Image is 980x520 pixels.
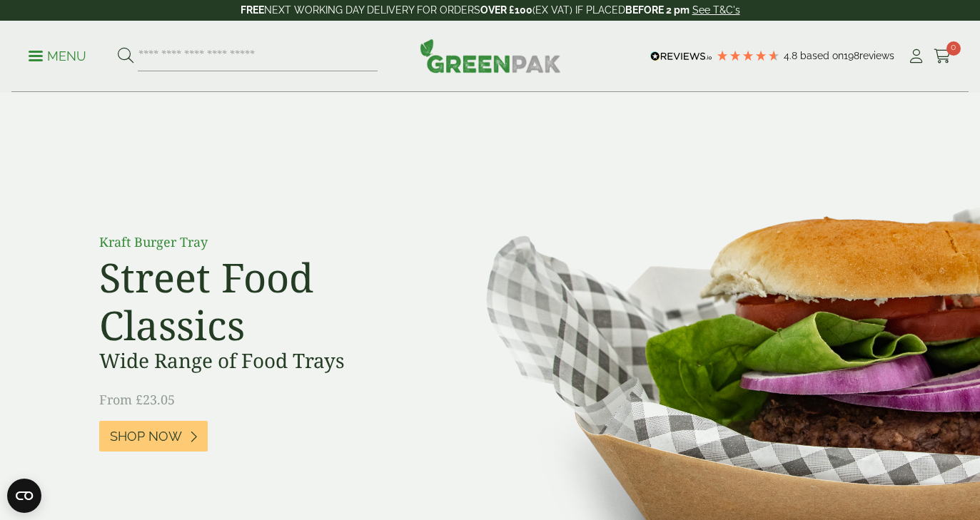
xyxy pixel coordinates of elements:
span: Based on [800,50,844,61]
i: My Account [907,49,925,63]
img: GreenPak Supplies [420,39,561,73]
p: Kraft Burger Tray [99,233,420,252]
span: 0 [946,41,961,56]
h3: Wide Range of Food Trays [99,349,420,373]
p: Menu [29,48,86,65]
span: reviews [859,50,894,61]
a: 0 [934,46,951,67]
span: Shop Now [110,429,182,444]
strong: FREE [241,4,264,16]
img: REVIEWS.io [650,51,712,61]
span: From £23.05 [99,391,175,408]
div: 4.79 Stars [716,49,780,62]
button: Open CMP widget [7,479,41,513]
span: 198 [844,50,859,61]
strong: OVER £100 [480,4,532,16]
a: Menu [29,48,86,62]
a: Shop Now [99,421,208,452]
strong: BEFORE 2 pm [625,4,689,16]
h2: Street Food Classics [99,253,420,349]
a: See T&C's [692,4,740,16]
span: 4.8 [784,50,800,61]
i: Cart [934,49,951,63]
